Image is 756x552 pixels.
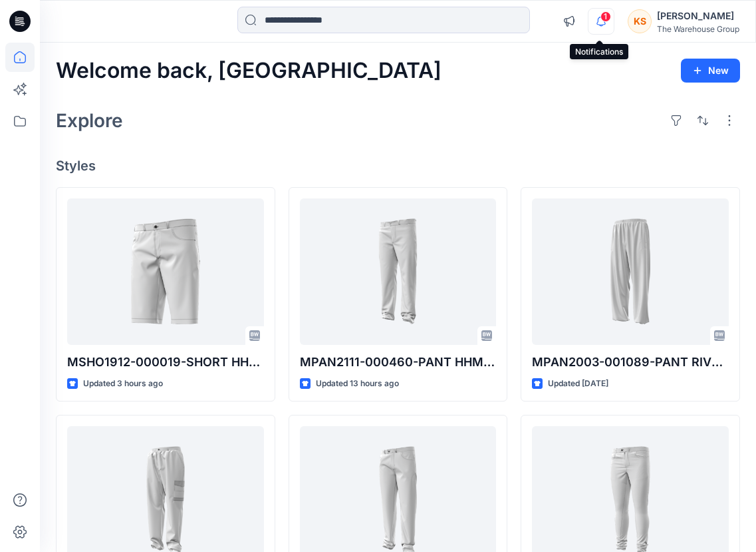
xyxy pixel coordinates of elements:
a: MPAN2003-001089-PANT RIVET WATER RESISTANT-Correction [532,198,729,345]
p: MSHO1912-000019-SHORT HHM CLASSIC DNM FW-Corrections [67,353,264,372]
a: MPAN2111-000460-PANT HHM FORMAL CLASSIC- Correction [300,198,497,345]
a: MSHO1912-000019-SHORT HHM CLASSIC DNM FW-Corrections [67,198,264,345]
p: Updated 3 hours ago [83,377,163,391]
h2: Explore [56,110,123,131]
div: KS [628,9,652,33]
h4: Styles [56,158,740,174]
p: MPAN2111-000460-PANT HHM FORMAL CLASSIC- Correction [300,353,497,372]
p: MPAN2003-001089-PANT RIVET WATER RESISTANT-Correction [532,353,729,372]
h2: Welcome back, [GEOGRAPHIC_DATA] [56,59,441,83]
div: The Warehouse Group [657,24,739,34]
p: Updated 13 hours ago [316,377,399,391]
div: [PERSON_NAME] [657,8,739,24]
p: Updated [DATE] [548,377,608,391]
button: New [681,59,740,83]
span: 1 [600,11,611,22]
